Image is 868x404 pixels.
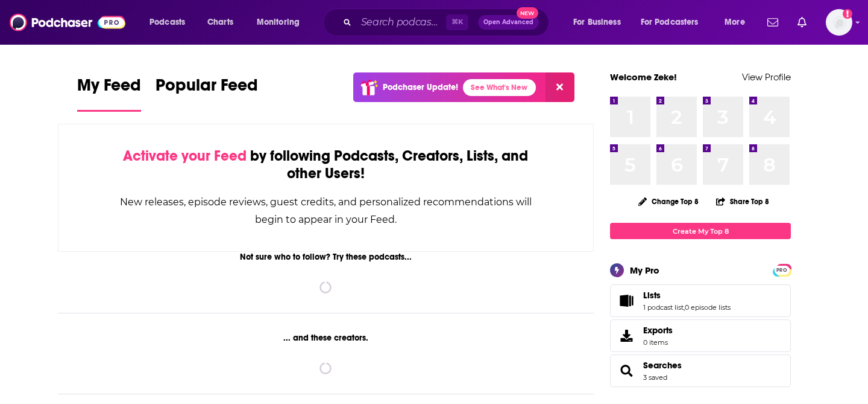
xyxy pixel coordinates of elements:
[610,71,677,83] a: Welcome Zeke!
[643,325,673,336] span: Exports
[742,71,791,83] a: View Profile
[478,15,539,30] button: Open AdvancedNew
[123,147,247,165] span: Activate your Feed
[149,14,185,31] span: Podcasts
[641,14,699,31] span: For Podcasters
[631,194,706,209] button: Change Top 8
[248,13,315,32] button: open menu
[643,338,673,347] span: 0 items
[826,9,852,36] img: User Profile
[793,12,811,33] a: Show notifications dropdown
[725,14,745,31] span: More
[565,13,636,32] button: open menu
[826,9,852,36] span: Logged in as zeke_lerner
[257,14,300,31] span: Monitoring
[775,265,789,274] a: PRO
[614,327,638,344] span: Exports
[156,75,258,103] span: Popular Feed
[614,362,638,379] a: Searches
[573,14,621,31] span: For Business
[356,13,446,32] input: Search podcasts, credits, & more...
[643,290,661,301] span: Lists
[207,14,233,31] span: Charts
[614,292,638,309] a: Lists
[643,373,667,382] a: 3 saved
[119,147,533,182] div: by following Podcasts, Creators, Lists, and other Users!
[383,82,458,92] p: Podchaser Update!
[763,12,783,33] a: Show notifications dropdown
[684,303,685,312] span: ,
[610,223,791,239] a: Create My Top 8
[610,284,791,317] span: Lists
[119,193,533,228] div: New releases, episode reviews, guest credits, and personalized recommendations will begin to appe...
[517,7,538,19] span: New
[826,9,852,36] button: Show profile menu
[715,190,770,213] button: Share Top 8
[775,266,789,275] span: PRO
[77,75,141,103] span: My Feed
[77,75,141,112] a: My Feed
[141,13,201,32] button: open menu
[643,360,682,371] a: Searches
[633,13,716,32] button: open menu
[643,290,731,301] a: Lists
[843,9,852,19] svg: Add a profile image
[685,303,731,312] a: 0 episode lists
[610,354,791,387] span: Searches
[156,75,258,112] a: Popular Feed
[643,303,684,312] a: 1 podcast list
[610,319,791,352] a: Exports
[58,252,594,262] div: Not sure who to follow? Try these podcasts...
[58,333,594,343] div: ... and these creators.
[630,265,659,276] div: My Pro
[463,79,536,96] a: See What's New
[716,13,760,32] button: open menu
[446,14,468,30] span: ⌘ K
[200,13,241,32] a: Charts
[335,8,561,36] div: Search podcasts, credits, & more...
[10,11,125,34] img: Podchaser - Follow, Share and Rate Podcasts
[483,19,533,25] span: Open Advanced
